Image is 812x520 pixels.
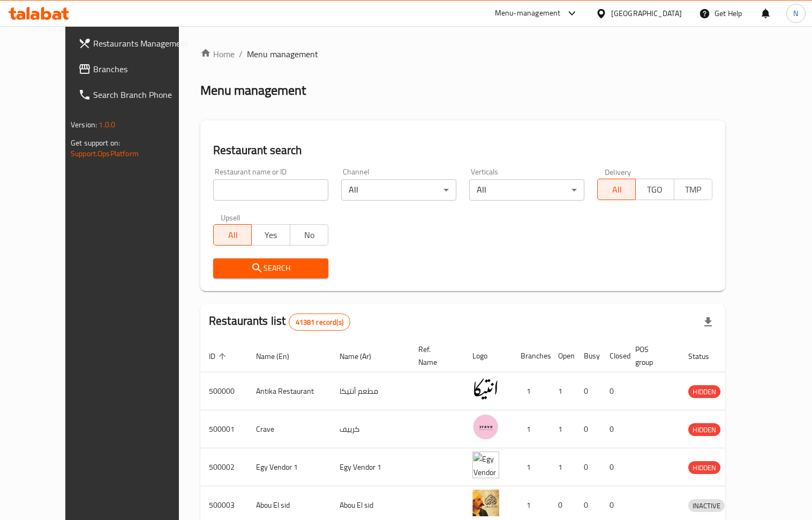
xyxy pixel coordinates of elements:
[213,142,712,158] h2: Restaurant search
[793,7,798,19] span: N
[71,118,97,132] span: Version:
[688,424,720,436] span: HIDDEN
[93,88,192,101] span: Search Branch Phone
[597,179,636,200] button: All
[331,448,410,486] td: Egy Vendor 1
[550,372,575,410] td: 1
[512,410,550,448] td: 1
[601,340,627,372] th: Closed
[550,410,575,448] td: 1
[256,227,285,243] span: Yes
[200,410,247,448] td: 500001
[635,343,667,369] span: POS group
[213,224,252,246] button: All
[289,313,350,331] div: Total records count
[239,48,243,60] li: /
[640,182,670,197] span: TGO
[213,258,328,278] button: Search
[200,372,247,410] td: 500000
[71,147,139,160] a: Support.OpsPlatform
[200,48,725,60] nav: breadcrumb
[247,448,331,486] td: Egy Vendor 1
[222,262,320,275] span: Search
[70,82,201,108] a: Search Branch Phone
[688,386,720,398] span: HIDDEN
[247,48,318,60] span: Menu management
[575,410,601,448] td: 0
[218,227,247,243] span: All
[611,7,682,19] div: [GEOGRAPHIC_DATA]
[602,182,631,197] span: All
[550,340,575,372] th: Open
[209,350,229,363] span: ID
[289,317,350,327] span: 41381 record(s)
[341,179,456,201] div: All
[418,343,451,369] span: Ref. Name
[340,350,385,363] span: Name (Ar)
[200,82,306,99] h2: Menu management
[695,309,721,335] div: Export file
[575,448,601,486] td: 0
[464,340,512,372] th: Logo
[688,462,720,474] span: HIDDEN
[70,56,201,82] a: Branches
[688,385,720,398] div: HIDDEN
[601,372,627,410] td: 0
[71,136,120,150] span: Get support on:
[251,224,290,246] button: Yes
[575,340,601,372] th: Busy
[295,227,324,243] span: No
[679,182,708,197] span: TMP
[472,452,499,478] img: Egy Vendor 1
[469,179,584,201] div: All
[512,340,550,372] th: Branches
[247,372,331,410] td: Antika Restaurant
[213,179,328,201] input: Search for restaurant name or ID..
[70,30,201,56] a: Restaurants Management
[635,179,674,200] button: TGO
[93,37,192,50] span: Restaurants Management
[601,448,627,486] td: 0
[200,48,235,60] a: Home
[99,118,115,132] span: 1.0.0
[472,490,499,516] img: Abou El sid
[221,213,240,221] label: Upsell
[550,448,575,486] td: 1
[688,461,720,474] div: HIDDEN
[331,372,410,410] td: مطعم أنتيكا
[472,414,499,440] img: Crave
[495,7,561,20] div: Menu-management
[512,448,550,486] td: 1
[247,410,331,448] td: Crave
[601,410,627,448] td: 0
[331,410,410,448] td: كرييف
[575,372,601,410] td: 0
[605,168,631,175] label: Delivery
[256,350,303,363] span: Name (En)
[674,179,712,200] button: TMP
[688,423,720,436] div: HIDDEN
[512,372,550,410] td: 1
[200,448,247,486] td: 500002
[290,224,328,246] button: No
[688,500,725,512] span: INACTIVE
[209,313,350,331] h2: Restaurants list
[93,63,192,75] span: Branches
[688,350,723,363] span: Status
[472,376,499,402] img: Antika Restaurant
